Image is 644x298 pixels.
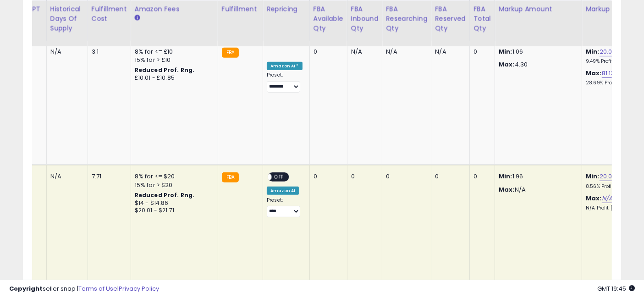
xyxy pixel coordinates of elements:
[602,69,615,78] a: 81.13
[386,172,424,181] div: 0
[597,284,635,293] span: 2025-09-11 19:45 GMT
[499,172,512,181] strong: Min:
[499,48,575,56] p: 1.06
[499,185,515,194] strong: Max:
[435,172,462,181] div: 0
[499,47,512,56] strong: Min:
[435,4,466,33] div: FBA Reserved Qty
[499,172,575,181] p: 1.96
[267,72,303,92] div: Preset:
[435,48,462,56] div: N/A
[473,48,488,56] div: 0
[386,48,424,56] div: N/A
[473,4,491,33] div: FBA Total Qty
[267,187,299,195] div: Amazon AI
[586,47,600,56] b: Min:
[9,285,159,293] div: seller snap | |
[386,4,427,33] div: FBA Researching Qty
[135,48,211,56] div: 8% for <= £10
[135,74,211,82] div: £10.01 - £10.85
[586,194,602,203] b: Max:
[50,172,81,181] div: N/A
[50,4,84,33] div: Historical Days Of Supply
[135,172,211,181] div: 8% for <= $20
[78,284,117,293] a: Terms of Use
[222,4,259,14] div: Fulfillment
[499,4,578,14] div: Markup Amount
[602,194,613,203] a: N/A
[135,14,140,22] small: Amazon Fees.
[499,61,575,69] p: 4.30
[9,284,43,293] strong: Copyright
[473,172,488,181] div: 0
[499,186,575,194] p: N/A
[499,60,515,69] strong: Max:
[135,199,211,207] div: $14 - $14.86
[50,48,81,56] div: N/A
[267,197,303,217] div: Preset:
[586,172,600,181] b: Min:
[272,173,286,181] span: OFF
[222,172,239,182] small: FBA
[600,172,616,181] a: 20.00
[586,69,602,77] b: Max:
[267,62,303,70] div: Amazon AI *
[135,181,211,189] div: 15% for > $20
[135,56,211,64] div: 15% for > £10
[351,4,379,33] div: FBA inbound Qty
[351,172,375,181] div: 0
[135,207,211,215] div: $20.01 - $21.71
[351,48,375,56] div: N/A
[314,4,343,33] div: FBA Available Qty
[119,284,159,293] a: Privacy Policy
[92,48,124,56] div: 3.1
[135,66,195,74] b: Reduced Prof. Rng.
[222,48,239,58] small: FBA
[135,4,214,14] div: Amazon Fees
[600,47,616,56] a: 20.00
[92,172,124,181] div: 7.71
[267,4,306,14] div: Repricing
[314,48,340,56] div: 0
[314,172,340,181] div: 0
[92,4,127,23] div: Fulfillment Cost
[135,191,195,199] b: Reduced Prof. Rng.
